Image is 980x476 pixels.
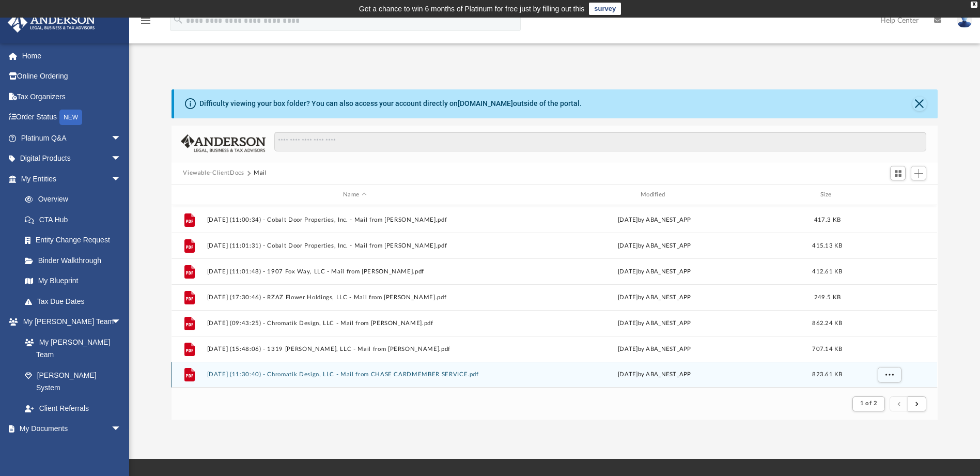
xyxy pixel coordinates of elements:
[878,212,901,228] button: More options
[199,98,582,109] div: Difficulty viewing your box folder? You can also access your account directly on outside of the p...
[173,14,184,25] i: search
[14,332,127,365] a: My [PERSON_NAME] Team
[878,367,901,383] button: More options
[507,190,802,199] div: Modified
[7,312,132,332] a: My [PERSON_NAME] Teamarrow_drop_down
[878,264,901,280] button: More options
[172,205,937,388] div: grid
[507,319,802,328] div: [DATE] by ABA_NEST_APP
[176,190,202,199] div: id
[14,189,137,210] a: Overview
[813,243,843,249] span: 415.13 KB
[813,320,843,326] span: 862.24 KB
[207,268,503,275] button: [DATE] (11:01:48) - 1907 Fox Way, LLC - Mail from [PERSON_NAME].pdf
[254,168,267,178] button: Mail
[111,168,132,190] span: arrow_drop_down
[878,316,901,331] button: More options
[139,20,152,27] a: menu
[911,166,926,180] button: Add
[878,342,901,357] button: More options
[813,269,843,274] span: 412.61 KB
[274,132,926,151] input: Search files and folders
[14,365,132,398] a: [PERSON_NAME] System
[860,401,877,406] span: 1 of 2
[7,45,137,66] a: Home
[207,217,503,223] button: [DATE] (11:00:34) - Cobalt Door Properties, Inc. - Mail from [PERSON_NAME].pdf
[111,419,132,440] span: arrow_drop_down
[878,238,901,254] button: More options
[507,371,802,380] div: [DATE] by ABA_NEST_APP
[890,166,906,180] button: Switch to Grid View
[59,110,82,125] div: NEW
[14,230,137,251] a: Entity Change Request
[14,271,132,291] a: My Blueprint
[183,168,244,178] button: Viewable-ClientDocs
[207,242,503,249] button: [DATE] (11:01:31) - Cobalt Door Properties, Inc. - Mail from [PERSON_NAME].pdf
[359,3,585,15] div: Get a chance to win 6 months of Platinum for free just by filling out this
[507,267,802,277] div: [DATE] by ABA_NEST_APP
[7,128,137,148] a: Platinum Q&Aarrow_drop_down
[814,295,841,300] span: 249.5 KB
[589,3,621,15] a: survey
[7,107,137,128] a: Order StatusNEW
[207,346,503,352] button: [DATE] (15:48:06) - 1319 [PERSON_NAME], LLC - Mail from [PERSON_NAME].pdf
[7,419,132,439] a: My Documentsarrow_drop_down
[7,168,137,189] a: My Entitiesarrow_drop_down
[14,439,127,459] a: Box
[807,190,848,199] div: Size
[14,250,137,271] a: Binder Walkthrough
[5,12,98,33] img: Anderson Advisors Platinum Portal
[207,294,503,301] button: [DATE] (17:30:46) - RZAZ Flower Holdings, LLC - Mail from [PERSON_NAME].pdf
[814,217,841,223] span: 417.3 KB
[507,345,802,354] div: [DATE] by ABA_NEST_APP
[852,396,885,411] button: 1 of 2
[813,372,843,378] span: 823.61 KB
[957,13,972,28] img: User Pic
[111,148,132,170] span: arrow_drop_down
[853,190,925,199] div: id
[507,293,802,302] div: [DATE] by ABA_NEST_APP
[7,148,137,169] a: Digital Productsarrow_drop_down
[14,398,132,419] a: Client Referrals
[507,241,802,251] div: [DATE] by ABA_NEST_APP
[207,320,503,327] button: [DATE] (09:43:25) - Chromatik Design, LLC - Mail from [PERSON_NAME].pdf
[111,128,132,149] span: arrow_drop_down
[458,99,513,108] a: [DOMAIN_NAME]
[912,97,927,111] button: Close
[111,312,132,333] span: arrow_drop_down
[14,209,137,230] a: CTA Hub
[813,346,843,352] span: 707.14 KB
[971,2,977,8] div: close
[7,86,137,107] a: Tax Organizers
[7,66,137,87] a: Online Ordering
[207,190,502,199] div: Name
[507,216,802,225] div: [DATE] by ABA_NEST_APP
[878,290,901,305] button: More options
[14,291,137,312] a: Tax Due Dates
[207,372,503,378] button: [DATE] (11:30:40) - Chromatik Design, LLC - Mail from CHASE CARDMEMBER SERVICE.pdf
[139,14,152,27] i: menu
